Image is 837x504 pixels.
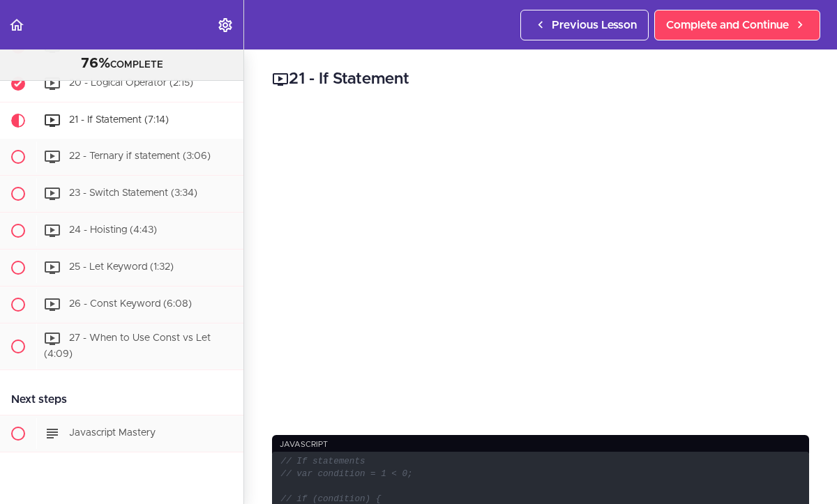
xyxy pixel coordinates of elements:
span: Previous Lesson [552,17,637,33]
a: Complete and Continue [654,10,820,40]
span: Javascript Mastery [69,428,156,438]
span: Complete and Continue [666,17,789,33]
div: COMPLETE [17,55,226,73]
div: javascript [272,435,809,454]
svg: Back to course curriculum [8,17,25,33]
h2: 21 - If Statement [272,68,809,91]
span: 20 - Logical Operator (2:15) [69,78,193,88]
span: 22 - Ternary if statement (3:06) [69,151,211,161]
iframe: Video Player [272,112,809,414]
span: 26 - Const Keyword (6:08) [69,299,192,309]
span: 76% [81,56,110,70]
span: // If statements [281,457,365,466]
span: // var condition = 1 < 0; [281,469,413,479]
span: 21 - If Statement (7:14) [69,115,169,125]
svg: Settings Menu [217,17,234,33]
span: // if (condition) { [281,494,382,504]
a: Previous Lesson [520,10,649,40]
span: 27 - When to Use Const vs Let (4:09) [44,333,211,359]
span: 25 - Let Keyword (1:32) [69,262,174,272]
span: 23 - Switch Statement (3:34) [69,188,197,198]
span: 24 - Hoisting (4:43) [69,225,157,235]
